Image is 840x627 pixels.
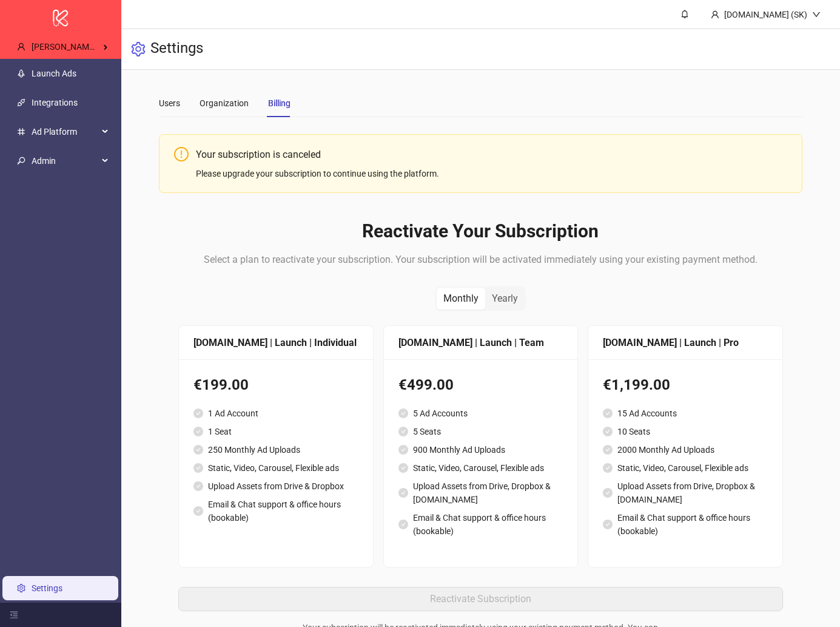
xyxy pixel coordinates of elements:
div: [DOMAIN_NAME] (SK) [719,8,812,21]
div: Yearly [485,288,525,310]
li: Email & Chat support & office hours (bookable) [603,511,768,538]
li: Static, Video, Carousel, Flexible ads [603,461,768,475]
span: Ad Platform [32,120,98,144]
span: check-circle [193,408,203,418]
span: check-circle [193,481,203,491]
div: Monthly [437,288,485,310]
span: Select a plan to reactivate your subscription. Your subscription will be activated immediately us... [204,254,758,265]
div: Your subscription is canceled [196,147,788,162]
span: menu-fold [10,611,18,619]
span: Admin [32,149,98,173]
h2: Reactivate Your Subscription [178,220,784,243]
span: user [711,10,719,19]
a: Settings [32,583,62,593]
button: Reactivate Subscription [178,587,784,611]
span: check-circle [398,463,408,473]
span: check-circle [603,488,613,498]
span: number [17,127,25,136]
span: bell [680,10,689,18]
li: 900 Monthly Ad Uploads [398,443,563,456]
li: 250 Monthly Ad Uploads [193,443,358,456]
span: down [812,10,821,19]
div: €499.00 [398,374,563,397]
span: check-circle [603,427,613,436]
span: check-circle [398,408,408,418]
li: Upload Assets from Drive, Dropbox & [DOMAIN_NAME] [398,480,563,506]
span: check-circle [398,427,408,436]
li: 1 Seat [193,425,358,438]
li: 5 Ad Accounts [398,407,563,420]
span: exclamation-circle [174,147,189,161]
span: check-circle [193,506,203,516]
li: 10 Seats [603,425,768,438]
span: user [17,42,25,51]
li: Upload Assets from Drive, Dropbox & [DOMAIN_NAME] [603,480,768,506]
li: Static, Video, Carousel, Flexible ads [193,461,358,475]
li: 15 Ad Accounts [603,407,768,420]
div: Organization [200,97,249,110]
div: Users [159,97,180,110]
li: 2000 Monthly Ad Uploads [603,443,768,456]
li: Email & Chat support & office hours (bookable) [193,498,358,524]
a: Integrations [32,98,78,107]
div: [DOMAIN_NAME] | Launch | Individual [193,335,358,350]
li: Email & Chat support & office hours (bookable) [398,511,563,538]
div: Please upgrade your subscription to continue using the platform. [196,167,788,180]
span: check-circle [603,445,613,455]
li: 1 Ad Account [193,407,358,420]
span: check-circle [603,520,613,529]
span: [PERSON_NAME]'s Kitchn [32,42,127,52]
li: Static, Video, Carousel, Flexible ads [398,461,563,475]
li: 5 Seats [398,425,563,438]
span: check-circle [398,488,408,498]
span: check-circle [603,463,613,473]
div: Billing [268,97,291,110]
span: check-circle [193,427,203,436]
span: key [17,157,25,165]
li: Upload Assets from Drive & Dropbox [193,480,358,493]
span: check-circle [193,445,203,455]
div: €1,199.00 [603,374,768,397]
a: Launch Ads [32,69,76,78]
span: check-circle [398,520,408,529]
span: check-circle [398,445,408,455]
div: [DOMAIN_NAME] | Launch | Team [398,335,563,350]
h3: Settings [150,39,203,59]
span: setting [131,42,146,56]
div: segmented control [435,286,526,311]
div: €199.00 [193,374,358,397]
div: [DOMAIN_NAME] | Launch | Pro [603,335,768,350]
span: check-circle [603,408,613,418]
span: check-circle [193,463,203,473]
